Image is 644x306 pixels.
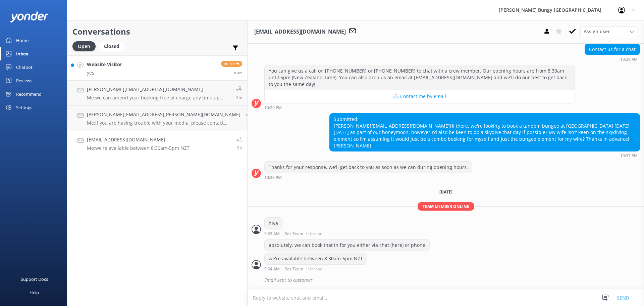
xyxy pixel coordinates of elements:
span: • Unread [306,267,322,271]
a: Closed [99,42,128,50]
strong: 9:33 AM [264,232,280,236]
div: Closed [99,41,124,51]
strong: 10:29 PM [264,106,282,110]
div: Sep 15 2025 10:38pm (UTC +12:00) Pacific/Auckland [264,175,472,180]
span: Reply [221,61,242,67]
div: You can give us a call on [PHONE_NUMBER] or [PHONE_NUMBER] to chat with a crew member. Our openin... [265,65,575,90]
h4: [EMAIL_ADDRESS][DOMAIN_NAME] [87,136,190,143]
div: Help [30,286,39,299]
span: Sep 16 2025 11:35am (UTC +12:00) Pacific/Auckland [247,120,252,126]
span: Team member online [418,202,474,211]
button: 📩 Contact me by email [265,90,575,103]
div: Thanks for your response, we'll get back to you as soon as we can during opening hours. [265,162,472,173]
p: Me: we're available between 8:30am-5pm NZT [87,145,190,151]
span: Res Team [284,232,303,236]
div: Submitted: [PERSON_NAME] Hi there, we're looking to book a tandem bungee at [GEOGRAPHIC_DATA] [DA... [330,114,640,151]
p: yes [87,70,122,76]
div: hiya [265,218,282,229]
img: yonder-white-logo.png [10,11,49,23]
strong: 10:38 PM [264,176,282,180]
a: Website VisitoryesReplynow [67,55,247,81]
p: Me: if you are having trouble with your media, please contact [EMAIL_ADDRESS][DOMAIN_NAME] [87,120,240,126]
a: [PERSON_NAME][EMAIL_ADDRESS][DOMAIN_NAME]Me:we can amend your booking free of charge any time up ... [67,81,247,106]
span: Sep 16 2025 02:54pm (UTC +12:00) Pacific/Auckland [234,70,242,75]
span: Res Team [284,267,303,271]
span: [DATE] [435,189,457,195]
div: Reviews [16,74,32,87]
div: Open [72,41,96,51]
strong: 10:29 PM [620,57,638,61]
div: Support Docs [21,272,48,286]
span: Sep 16 2025 02:52pm (UTC +12:00) Pacific/Auckland [236,95,242,100]
div: Sep 16 2025 09:34am (UTC +12:00) Pacific/Auckland [264,266,367,271]
div: Email sent to customer [264,274,640,286]
div: Recommend [16,87,42,101]
div: absolutely, we can book that in for you either via chat (here) or phone [265,239,429,251]
p: Me: we can amend your booking free of charge any time up until 48hrs before. let us know if you h... [87,95,231,101]
div: Home [16,34,29,47]
h3: [EMAIL_ADDRESS][DOMAIN_NAME] [254,28,346,36]
div: Chatbot [16,60,33,74]
div: Contact us for a chat [585,44,640,55]
h2: Conversations [72,25,242,38]
h4: [PERSON_NAME][EMAIL_ADDRESS][PERSON_NAME][DOMAIN_NAME] [87,111,240,118]
div: Settings [16,101,32,114]
a: [EMAIL_ADDRESS][DOMAIN_NAME]Me:we're available between 8:30am-5pm NZT5h [67,131,247,156]
strong: 10:37 PM [620,154,638,158]
h4: [PERSON_NAME][EMAIL_ADDRESS][DOMAIN_NAME] [87,86,231,93]
span: Sep 16 2025 09:34am (UTC +12:00) Pacific/Auckland [237,145,242,151]
div: Assign User [580,26,637,37]
div: Sep 15 2025 10:29pm (UTC +12:00) Pacific/Auckland [264,105,575,110]
strong: 9:34 AM [264,267,280,271]
a: [PERSON_NAME][EMAIL_ADDRESS][PERSON_NAME][DOMAIN_NAME]Me:if you are having trouble with your medi... [67,106,247,131]
div: Sep 16 2025 09:33am (UTC +12:00) Pacific/Auckland [264,231,324,236]
div: 2025-09-15T21:38:20.132 [252,274,640,286]
div: Inbox [16,47,29,60]
div: Sep 15 2025 10:37pm (UTC +12:00) Pacific/Auckland [329,153,640,158]
span: Assign user [584,28,610,35]
a: Open [72,42,99,50]
h4: Website Visitor [87,61,122,68]
div: we're available between 8:30am-5pm NZT [265,253,367,264]
span: • Unread [306,232,322,236]
a: [EMAIL_ADDRESS][DOMAIN_NAME] [371,123,450,129]
div: Sep 15 2025 10:29pm (UTC +12:00) Pacific/Auckland [585,57,640,61]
